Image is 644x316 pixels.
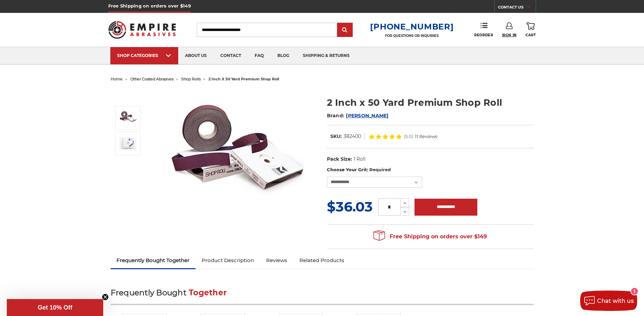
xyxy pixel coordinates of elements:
[260,253,293,268] a: Reviews
[102,294,109,300] button: Close teaser
[293,253,350,268] a: Related Products
[415,134,437,139] span: 11 Reviews
[208,77,279,81] span: 2 inch x 50 yard premium shop roll
[369,167,391,172] small: Required
[117,53,171,58] div: SHOP CATEGORIES
[370,34,454,38] p: FOR QUESTIONS OR INQUIRIES
[327,113,345,119] span: Brand:
[327,166,534,173] label: Choose Your Grit:
[111,253,196,268] a: Frequently Bought Together
[580,291,637,311] button: Chat with us
[214,47,248,64] a: contact
[189,288,227,297] span: Together
[498,3,536,13] a: CONTACT US
[181,77,201,81] a: shop rolls
[296,47,356,64] a: shipping & returns
[111,77,123,81] a: home
[346,113,388,119] a: [PERSON_NAME]
[38,304,72,311] span: Get 10% Off
[404,134,413,139] span: (5.0)
[108,17,176,43] img: Empire Abrasives
[474,33,493,37] span: Reorder
[130,77,173,81] a: other coated abrasives
[330,133,342,140] dt: SKU:
[178,47,214,64] a: about us
[271,47,296,64] a: blog
[474,22,493,37] a: Reorder
[338,23,352,37] input: Submit
[373,230,487,243] span: Free Shipping on orders over $149
[119,109,136,126] img: 2 Inch x 50 Yard Premium Shop Roll
[196,253,260,268] a: Product Description
[526,22,536,37] a: Cart
[7,299,103,316] div: Get 10% OffClose teaser
[526,33,536,37] span: Cart
[327,198,373,215] span: $36.03
[631,288,638,295] div: 1
[169,89,305,224] img: 2 Inch x 50 Yard Premium Shop Roll
[597,298,634,304] span: Chat with us
[327,96,534,109] h1: 2 Inch x 50 Yard Premium Shop Roll
[370,22,454,32] a: [PHONE_NUMBER]
[327,156,352,163] dt: Pack Size:
[502,33,517,37] span: Sign In
[111,288,186,297] span: Frequently Bought
[248,47,271,64] a: faq
[344,133,361,140] dd: 382400
[119,137,136,150] img: 2 Inch x 50 Yard Premium Shop Roll
[353,156,366,163] dd: 1 Roll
